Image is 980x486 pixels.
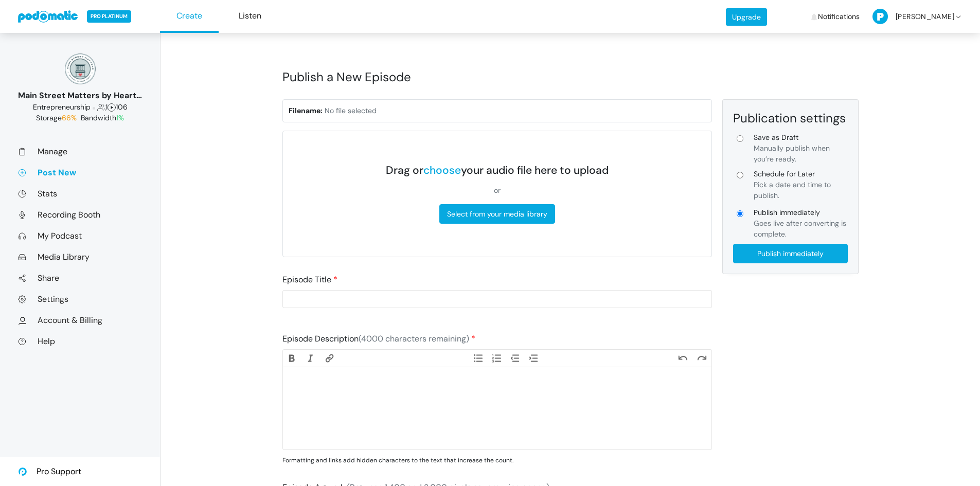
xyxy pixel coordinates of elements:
a: Upgrade [726,8,767,26]
span: No file selected [325,106,377,115]
span: [PERSON_NAME] [896,2,954,32]
label: Episode Description [282,333,475,345]
p: Formatting and links add hidden characters to the text that increase the count. [282,456,712,465]
button: Bold [283,352,301,364]
button: Italic [301,352,320,364]
span: Publish immediately [754,207,848,218]
a: Share [18,273,142,283]
button: Bullets [469,352,487,364]
a: Create [160,1,219,33]
a: Recording Booth [18,209,142,220]
a: Stats [18,188,142,199]
span: Schedule for Later [754,169,848,179]
a: Post New [18,167,142,178]
span: Bandwidth [81,113,124,122]
a: Help [18,336,142,347]
strong: Filename: [289,106,323,115]
div: Drag or your audio file here to upload [386,164,609,177]
span: Notifications [818,2,860,32]
span: Pick a date and time to publish. [754,180,831,200]
span: Storage [36,113,79,122]
button: Numbers [488,352,506,364]
span: PRO PLATINUM [87,10,131,23]
span: Business: Entrepreneurship [33,102,91,112]
button: Decrease Level [506,352,525,364]
a: [PERSON_NAME] [872,2,963,32]
span: Manually publish when you’re ready. [754,143,830,164]
span: 1% [116,113,124,122]
button: Link [320,352,338,364]
span: Goes live after converting is complete. [754,219,846,239]
img: 150x150_17130234.png [65,53,96,84]
button: Redo [692,352,711,364]
a: Media Library [18,251,142,262]
span: Save as Draft [754,132,848,143]
button: Increase Level [525,352,544,364]
a: My Podcast [18,230,142,241]
a: choose [423,163,461,177]
span: Episodes [108,102,116,112]
input: Publish immediately [733,244,848,263]
a: Settings [18,294,142,304]
div: or [386,185,609,196]
button: Undo [674,352,692,364]
div: Main Street Matters by Heart on [GEOGRAPHIC_DATA] [18,89,142,102]
a: Listen [221,1,279,33]
span: 66% [62,113,77,122]
span: (4000 characters remaining) [359,333,469,344]
label: Episode Title [282,274,337,286]
span: Followers [97,102,105,112]
div: Publication settings [733,110,848,126]
img: P-50-ab8a3cff1f42e3edaa744736fdbd136011fc75d0d07c0e6946c3d5a70d29199b.png [872,9,888,24]
div: 1 106 [18,102,142,113]
h1: Publish a New Episode [282,59,859,95]
button: Select from your media library [439,204,555,224]
a: Pro Support [18,457,81,486]
a: Manage [18,146,142,157]
a: Account & Billing [18,315,142,326]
